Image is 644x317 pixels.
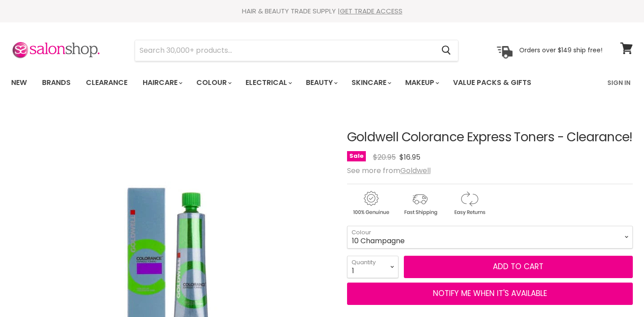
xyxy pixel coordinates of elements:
ul: Main menu [4,70,570,96]
h1: Goldwell Colorance Express Toners - Clearance! [347,131,633,144]
a: Skincare [345,73,397,92]
form: Product [135,40,458,61]
a: Clearance [79,73,134,92]
a: GET TRADE ACCESS [340,6,402,16]
button: NOTIFY ME WHEN IT'S AVAILABLE [347,283,633,305]
a: Goldwell [400,165,431,176]
a: Value Packs & Gifts [446,73,538,92]
span: Sale [347,151,366,161]
select: Quantity [347,256,398,278]
a: Beauty [299,73,343,92]
a: New [4,73,34,92]
span: See more from [347,165,431,176]
input: Search [135,40,434,61]
a: Electrical [239,73,297,92]
button: Search [434,40,458,61]
img: returns.gif [445,190,493,217]
a: Sign In [602,73,636,92]
span: $20.95 [373,152,396,162]
p: Orders over $149 ship free! [519,46,602,54]
a: Colour [190,73,237,92]
img: shipping.gif [396,190,444,217]
button: Add to cart [404,256,633,278]
a: Haircare [136,73,188,92]
span: Add to cart [493,261,543,272]
span: $16.95 [399,152,420,162]
img: genuine.gif [347,190,394,217]
a: Brands [35,73,77,92]
a: Makeup [398,73,445,92]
